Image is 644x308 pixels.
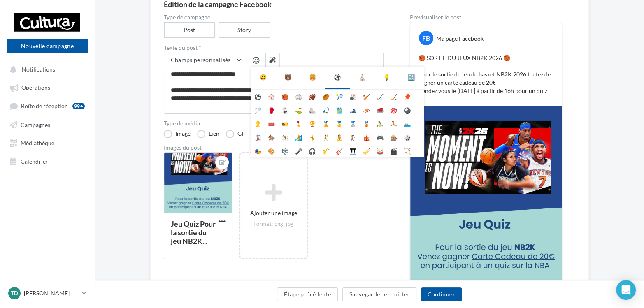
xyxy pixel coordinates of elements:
[410,14,562,20] div: Prévisualiser le post
[278,144,292,157] li: 🎼
[360,144,373,157] li: 🎺
[21,102,68,109] span: Boîte de réception
[278,103,292,117] li: 🥋
[265,103,278,117] li: 🥊
[616,280,636,300] div: Open Intercom Messenger
[292,103,305,117] li: ⛳
[387,90,400,103] li: 🏒
[360,90,373,103] li: 🏏
[5,98,90,113] a: Boîte de réception99+
[5,80,90,95] a: Opérations
[346,144,360,157] li: 🎹
[332,130,346,144] li: 🧘
[346,103,360,117] li: 🎿
[7,39,88,53] button: Nouvelle campagne
[400,103,414,117] li: 🎱
[387,103,400,117] li: 🎯
[387,117,400,130] li: ⛹️
[164,22,216,38] label: Post
[164,14,384,20] label: Type de campagne
[164,130,191,138] label: Image
[400,144,414,157] li: 🏹
[373,130,387,144] li: 🎮
[387,130,400,144] li: 🎰
[278,90,292,103] li: 🏀
[319,130,332,144] li: 🤾
[292,90,305,103] li: 🏐
[408,73,415,81] div: 🔣
[22,66,55,73] span: Notifications
[226,130,246,138] label: GIF
[251,130,265,144] li: 🏂
[332,117,346,130] li: 🥇
[197,130,219,138] label: Lien
[5,117,90,132] a: Campagnes
[400,117,414,130] li: 🏊
[418,54,553,95] p: 🏀 SORTIE DU JEUX NB2K 2026 🏀 Pour le sortie du jeu de basket NB2K 2026 tentez de gagner un carte ...
[332,144,346,157] li: 🎸
[305,130,319,144] li: 🤸
[332,103,346,117] li: 🎽
[265,117,278,130] li: 🎟️
[373,90,387,103] li: 🏑
[11,289,18,297] span: TD
[309,73,316,81] div: 🍔
[383,73,390,81] div: 💡
[171,219,216,245] div: Jeu Quiz Pour la sortie du jeu NB2K...
[334,73,341,81] div: ⚽
[346,117,360,130] li: 🥈
[251,90,265,103] li: ⚽
[72,103,85,109] div: 99+
[319,144,332,157] li: 🎷
[360,130,373,144] li: 🎪
[164,145,384,151] div: Images du post
[346,90,360,103] li: 🎳
[358,73,365,81] div: ⛪
[265,130,278,144] li: 🏇
[360,103,373,117] li: 🛷
[260,73,267,81] div: 😃
[421,287,462,301] button: Continuer
[21,84,50,91] span: Opérations
[164,45,384,51] label: Texte du post *
[251,117,265,130] li: 🎗️
[436,35,484,43] div: Ma page Facebook
[292,144,305,157] li: 🎤
[251,144,265,157] li: 🎭
[305,90,319,103] li: 🏈
[164,53,246,67] button: Champs personnalisés
[5,62,86,76] button: Notifications
[305,103,319,117] li: ⛸️
[292,117,305,130] li: 🎖️
[164,120,384,126] label: Type de média
[7,285,88,301] a: TD [PERSON_NAME]
[219,22,270,38] label: Story
[5,153,90,168] a: Calendrier
[21,139,54,146] span: Médiathèque
[332,90,346,103] li: 🎾
[21,157,48,164] span: Calendrier
[342,287,416,301] button: Sauvegarder et quitter
[164,0,575,8] div: Édition de la campagne Facebook
[251,103,265,117] li: 🏸
[360,117,373,130] li: 🥉
[265,90,278,103] li: ⚾
[305,144,319,157] li: 🎧
[373,117,387,130] li: 🚴
[319,90,332,103] li: 🏉
[292,130,305,144] li: 🏄
[278,130,292,144] li: ⛷️
[373,144,387,157] li: 🥁
[305,117,319,130] li: 🏆
[419,31,433,45] div: FB
[265,144,278,157] li: 🎨
[400,90,414,103] li: 🏓
[346,130,360,144] li: 🏌
[373,103,387,117] li: 🥌
[400,130,414,144] li: 🎲
[284,73,291,81] div: 🐻
[278,117,292,130] li: 🎫
[24,289,79,297] p: [PERSON_NAME]
[319,103,332,117] li: 🎣
[319,117,332,130] li: 🏅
